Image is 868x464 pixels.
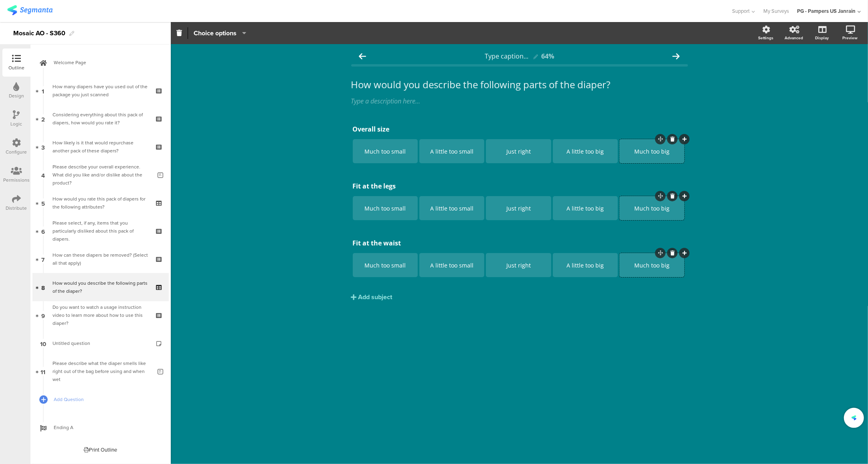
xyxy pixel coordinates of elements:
span: 8 [41,283,45,292]
a: Welcome Page [32,49,169,77]
div: A little too big [554,261,617,269]
p: How would you describe the following parts of the diaper? [351,79,688,91]
img: segmanta-icon-final.svg [852,415,856,420]
a: 7 How can these diapers be removed? (Select all that apply) [32,245,169,273]
div: 64% [541,52,554,61]
div: Do you want to watch a usage instruction video to learn more about how to use this diaper? [53,303,148,327]
div: Advanced [785,35,803,41]
div: A little too small [421,205,483,212]
span: 4 [41,170,45,179]
div: Much too small [354,148,417,155]
span: 5 [41,199,45,207]
span: Untitled question [53,340,90,347]
span: 3 [41,142,45,151]
a: 4 Please describe your overall experience. What did you like and/or dislike about the product? [32,161,169,189]
a: 8 How would you describe the following parts of the diaper? [32,273,169,301]
button: Add subject [351,292,393,302]
div: Design [9,92,24,99]
a: 3 How likely is it that would repurchase another pack of these diapers? [32,133,169,161]
span: 2 [41,114,45,123]
div: Preview [842,35,858,41]
div: Please describe your overall experience. What did you like and/or dislike about the product? [53,163,152,187]
span: 7 [42,255,45,263]
div: How would you describe the following parts of the diaper? [53,279,148,295]
a: 1 How many diapers have you used out of the package you just scanned [32,77,169,105]
span: 6 [41,227,45,235]
span: Type caption... [485,52,528,61]
div: A little too small [421,148,483,155]
div: Settings [758,35,773,41]
button: Choice options [193,24,247,42]
div: Please describe what the diaper smells like right out of the bag before using and when wet [53,359,152,383]
div: Configure [6,148,27,156]
div: Mosaic AO - S360 [13,27,65,40]
div: Much too small [354,261,417,269]
span: 1 [42,86,45,95]
div: PG - Pampers US Janrain [797,7,856,15]
p: Fit at the legs [353,182,686,190]
div: Just right [487,148,550,155]
div: Much too big [621,148,683,155]
div: Just right [487,261,550,269]
div: Distribute [6,205,27,212]
span: Welcome Page [54,59,156,67]
div: Just right [487,205,550,212]
p: Overall size [353,125,686,134]
span: 9 [41,311,45,320]
div: Logic [11,120,22,128]
span: Support [732,7,750,15]
span: 11 [41,367,46,376]
a: 9 Do you want to watch a usage instruction video to learn more about how to use this diaper? [32,301,169,329]
div: Considering everything about this pack of diapers, how would you rate it? [53,111,148,127]
div: Much too small [354,205,417,212]
div: A little too big [554,148,617,155]
a: 6 Please select, if any, items that you particularly disliked about this pack of diapers. [32,217,169,245]
div: Display [815,35,829,41]
div: Much too big [621,205,683,212]
span: Add Question [54,395,156,403]
a: 10 Untitled question [32,329,169,357]
img: segmanta logo [7,5,53,15]
span: Ending A [54,423,156,432]
div: Much too big [621,261,683,269]
p: Fit at the waist [353,239,686,247]
div: How would you rate this pack of diapers for the following attributes? [53,195,148,211]
div: Please select, if any, items that you particularly disliked about this pack of diapers. [53,219,148,243]
div: Type a description here... [351,97,688,105]
div: A little too big [554,205,617,212]
span: 10 [40,339,46,348]
div: How can these diapers be removed? (Select all that apply) [53,251,148,267]
div: Print Outline [84,446,117,454]
div: A little too small [421,261,483,269]
div: Add subject [358,292,393,302]
a: 11 Please describe what the diaper smells like right out of the bag before using and when wet [32,357,169,385]
span: Choice options [194,28,237,38]
div: Outline [8,64,24,71]
div: How many diapers have you used out of the package you just scanned [53,83,148,99]
div: How likely is it that would repurchase another pack of these diapers? [53,139,148,155]
div: Permissions [3,176,30,184]
a: 5 How would you rate this pack of diapers for the following attributes? [32,189,169,217]
a: Ending A [32,413,169,442]
a: 2 Considering everything about this pack of diapers, how would you rate it? [32,105,169,133]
